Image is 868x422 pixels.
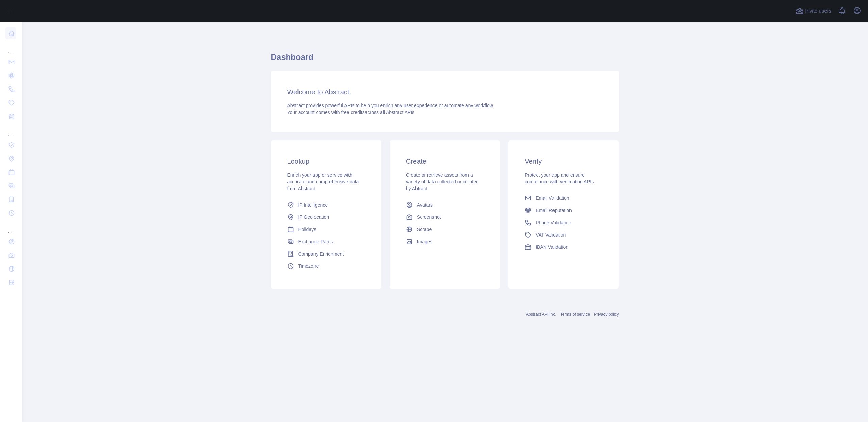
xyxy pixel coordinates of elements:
[287,172,359,191] span: Enrich your app or service with accurate and comprehensive data from Abstract
[285,248,368,260] a: Company Enrichment
[285,223,368,236] a: Holidays
[341,110,365,115] span: free credits
[417,201,433,208] span: Avatars
[403,199,487,211] a: Avatars
[298,226,317,233] span: Holidays
[298,238,333,245] span: Exchange Rates
[594,312,619,317] a: Privacy policy
[794,5,833,16] button: Invite users
[5,221,16,234] div: ...
[298,263,319,270] span: Timezone
[287,87,603,97] h3: Welcome to Abstract.
[525,172,594,184] span: Protect your app and ensure compliance with verification APIs
[287,157,365,166] h3: Lookup
[287,110,416,115] span: Your account comes with across all Abstract APIs.
[298,214,329,221] span: IP Geolocation
[403,211,487,223] a: Screenshot
[417,226,432,233] span: Scrape
[522,204,605,216] a: Email Reputation
[285,260,368,272] a: Timezone
[298,250,344,257] span: Company Enrichment
[285,199,368,211] a: IP Intelligence
[535,244,568,250] span: IBAN Validation
[535,219,571,226] span: Phone Validation
[5,41,16,54] div: ...
[417,214,441,221] span: Screenshot
[522,192,605,204] a: Email Validation
[298,201,328,208] span: IP Intelligence
[560,312,590,317] a: Terms of service
[522,229,605,241] a: VAT Validation
[535,231,566,238] span: VAT Validation
[285,211,368,223] a: IP Geolocation
[522,216,605,229] a: Phone Validation
[285,236,368,248] a: Exchange Rates
[5,124,16,137] div: ...
[525,157,602,166] h3: Verify
[403,236,487,248] a: Images
[522,241,605,253] a: IBAN Validation
[535,195,569,201] span: Email Validation
[805,7,831,15] span: Invite users
[406,157,484,166] h3: Create
[417,238,432,245] span: Images
[406,172,479,191] span: Create or retrieve assets from a variety of data collected or created by Abtract
[403,223,487,236] a: Scrape
[526,312,556,317] a: Abstract API Inc.
[287,103,494,108] span: Abstract provides powerful APIs to help you enrich any user experience or automate any workflow.
[535,207,572,214] span: Email Reputation
[271,52,619,68] h1: Dashboard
